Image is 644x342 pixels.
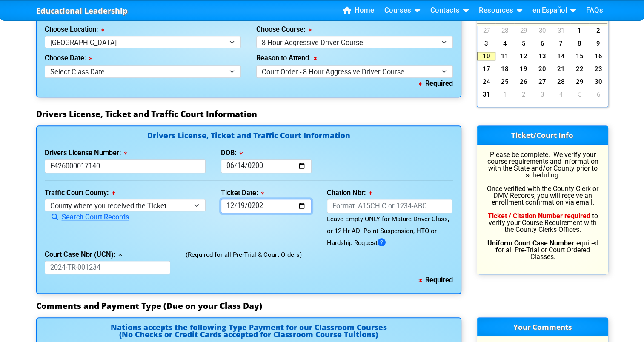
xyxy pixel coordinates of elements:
[570,52,589,60] a: 15
[477,90,496,99] a: 31
[381,4,424,17] a: Courses
[419,276,453,284] b: Required
[589,39,608,48] a: 9
[45,261,171,275] input: 2024-TR-001234
[570,26,589,35] a: 1
[477,52,496,60] a: 10
[589,77,608,86] a: 30
[570,65,589,73] a: 22
[475,4,526,17] a: Resources
[533,77,552,86] a: 27
[570,39,589,48] a: 8
[529,4,579,17] a: en Español
[477,65,496,73] a: 17
[552,77,570,86] a: 28
[552,39,570,48] a: 7
[340,4,378,17] a: Home
[485,151,600,260] p: Please be complete. We verify your course requirements and information with the State and/or Coun...
[221,199,312,213] input: mm/dd/yyyy
[221,150,243,157] label: DOB:
[533,65,552,73] a: 20
[533,39,552,48] a: 6
[514,90,533,99] a: 2
[477,26,496,35] a: 27
[36,109,608,119] h3: Drivers License, Ticket and Traffic Court Information
[45,213,129,221] a: Search Court Records
[533,90,552,99] a: 3
[495,77,514,86] a: 25
[419,80,453,88] b: Required
[36,301,608,311] h3: Comments and Payment Type (Due on your Class Day)
[327,199,453,213] input: Format: A15CHIC or 1234-ABC
[514,65,533,73] a: 19
[589,90,608,99] a: 6
[45,190,115,197] label: Traffic Court County:
[552,65,570,73] a: 21
[495,39,514,48] a: 4
[427,4,472,17] a: Contacts
[533,26,552,35] a: 30
[487,239,574,247] b: Uniform Court Case Number
[327,190,372,197] label: Citation Nbr:
[495,90,514,99] a: 1
[488,212,590,220] b: Ticket / Citation Number required
[36,4,128,18] a: Educational Leadership
[477,126,608,145] h3: Ticket/Court Info
[477,39,496,48] a: 3
[256,26,312,33] label: Choose Course:
[514,77,533,86] a: 26
[221,159,312,173] input: mm/dd/yyyy
[552,52,570,60] a: 14
[589,26,608,35] a: 2
[45,26,104,33] label: Choose Location:
[570,90,589,99] a: 5
[552,26,570,35] a: 31
[45,132,453,141] h4: Drivers License, Ticket and Traffic Court Information
[495,52,514,60] a: 11
[327,213,453,249] div: Leave Empty ONLY for Mature Driver Class, or 12 Hr ADI Point Suspension, HTO or Hardship Request
[589,52,608,60] a: 16
[589,65,608,73] a: 23
[477,77,496,86] a: 24
[45,55,92,62] label: Choose Date:
[45,324,453,342] h4: Nations accepts the following Type Payment for our Classroom Courses (No Checks or Credit Cards a...
[178,249,460,275] div: (Required for all Pre-Trial & Court Orders)
[495,65,514,73] a: 18
[570,77,589,86] a: 29
[495,26,514,35] a: 28
[514,39,533,48] a: 5
[221,190,264,197] label: Ticket Date:
[583,4,607,17] a: FAQs
[514,26,533,35] a: 29
[256,55,317,62] label: Reason to Attend:
[552,90,570,99] a: 4
[45,150,127,157] label: Drivers License Number:
[533,52,552,60] a: 13
[45,159,206,173] input: License or Florida ID Card Nbr
[514,52,533,60] a: 12
[45,251,122,258] label: Court Case Nbr (UCN):
[477,318,608,336] h3: Your Comments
